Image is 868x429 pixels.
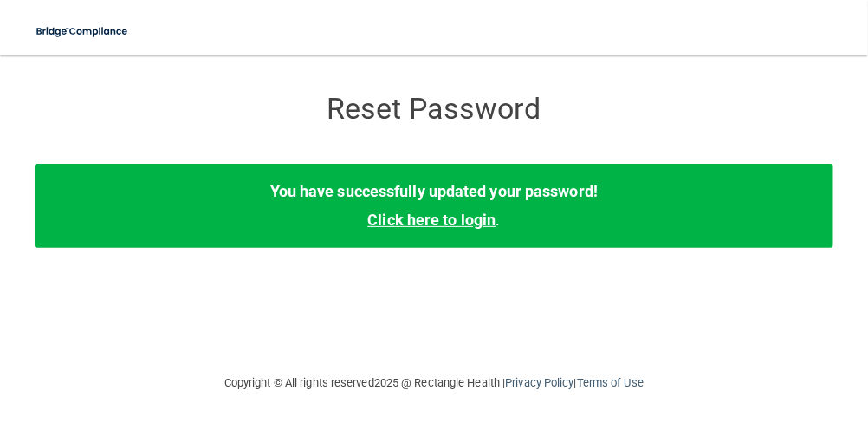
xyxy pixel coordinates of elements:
[270,182,598,200] b: You have successfully updated your password!
[505,376,573,389] a: Privacy Policy
[35,164,833,247] div: .
[367,211,496,229] a: Click here to login
[118,355,750,411] div: Copyright © All rights reserved 2025 @ Rectangle Health | |
[118,93,750,125] h3: Reset Password
[26,14,139,49] img: bridge_compliance_login_screen.278c3ca4.svg
[577,376,644,389] a: Terms of Use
